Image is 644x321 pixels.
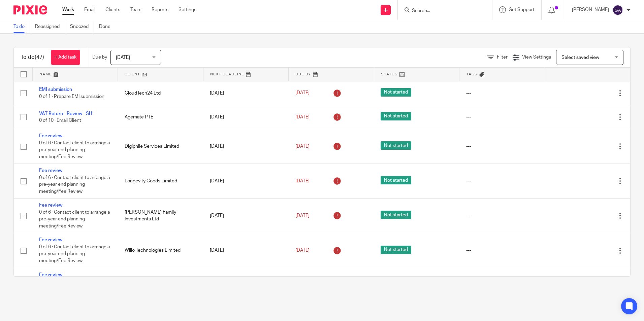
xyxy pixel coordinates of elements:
[381,176,411,184] span: Not started
[381,112,411,120] span: Not started
[118,129,203,164] td: Digiphile Services Limited
[39,210,110,228] span: 0 of 6 · Contact client to arrange a pre-year end planning meeting/Fee Review
[295,213,310,218] span: [DATE]
[39,134,62,138] a: Fee review
[39,168,62,173] a: Fee review
[105,6,120,13] a: Clients
[39,94,104,99] span: 0 of 1 · Prepare EMI submission
[466,114,538,120] div: ---
[203,105,289,129] td: [DATE]
[466,72,478,76] span: Tags
[118,199,203,233] td: [PERSON_NAME] Family Investments Ltd
[295,144,310,149] span: [DATE]
[39,141,110,159] span: 0 of 6 · Contact client to arrange a pre-year end planning meeting/Fee Review
[295,91,310,96] span: [DATE]
[381,211,411,219] span: Not started
[118,164,203,199] td: Longevity Goods Limited
[497,55,508,60] span: Filter
[51,50,80,65] a: + Add task
[381,246,411,254] span: Not started
[39,118,81,123] span: 0 of 10 · Email Client
[39,175,110,194] span: 0 of 6 · Contact client to arrange a pre-year end planning meeting/Fee Review
[466,212,538,219] div: ---
[612,5,623,15] img: svg%3E
[509,7,535,12] span: Get Support
[572,6,609,13] p: [PERSON_NAME]
[381,141,411,150] span: Not started
[35,55,44,60] span: (47)
[179,6,196,13] a: Settings
[466,247,538,254] div: ---
[466,90,538,97] div: ---
[39,203,62,208] a: Fee review
[13,5,47,14] img: Pixie
[203,164,289,199] td: [DATE]
[118,81,203,105] td: CloudTech24 Ltd
[203,81,289,105] td: [DATE]
[203,129,289,164] td: [DATE]
[561,55,599,60] span: Select saved view
[118,105,203,129] td: Agemate PTE
[381,88,411,97] span: Not started
[39,245,110,263] span: 0 of 6 · Contact client to arrange a pre-year end planning meeting/Fee Review
[203,268,289,302] td: [DATE]
[118,233,203,268] td: Willo Technologies Limited
[522,55,551,60] span: View Settings
[39,111,92,116] a: VAT Return - Review - SH
[295,179,310,183] span: [DATE]
[203,233,289,268] td: [DATE]
[130,6,141,13] a: Team
[116,55,130,60] span: [DATE]
[203,199,289,233] td: [DATE]
[21,54,44,61] h1: To do
[39,87,72,92] a: EMI submission
[466,143,538,150] div: ---
[466,178,538,184] div: ---
[39,273,62,277] a: Fee review
[92,54,107,61] p: Due by
[411,8,472,14] input: Search
[39,238,62,242] a: Fee review
[99,20,116,33] a: Done
[13,20,30,33] a: To do
[84,6,95,13] a: Email
[295,115,310,119] span: [DATE]
[152,6,168,13] a: Reports
[62,6,74,13] a: Work
[35,20,65,33] a: Reassigned
[295,248,310,253] span: [DATE]
[118,268,203,302] td: [DATE] House Limited
[70,20,94,33] a: Snoozed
